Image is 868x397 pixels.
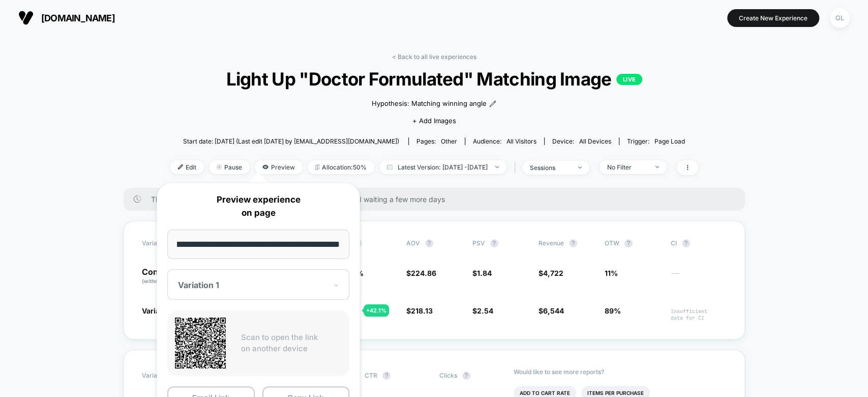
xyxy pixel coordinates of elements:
img: end [495,166,499,168]
p: Control [142,268,198,285]
span: $ [406,269,436,277]
p: Would like to see more reports? [514,368,727,376]
img: calendar [387,164,393,169]
span: AOV [406,239,420,247]
button: ? [569,239,577,247]
span: --- [671,270,727,285]
button: ? [624,239,633,247]
span: 218.13 [411,306,433,315]
span: Hypothesis: Matching winning angle [372,99,487,109]
span: 224.86 [411,269,436,277]
span: Start date: [DATE] (Last edit [DATE] by [EMAIL_ADDRESS][DOMAIN_NAME]) [183,137,399,145]
a: < Back to all live experiences [392,53,476,61]
span: (without changes) [142,278,188,284]
img: Visually logo [18,10,34,25]
button: ? [462,372,470,380]
span: CTR [365,372,377,379]
span: $ [538,269,563,277]
button: Create New Experience [727,9,819,27]
img: end [217,164,222,169]
button: ? [682,239,690,247]
button: ? [490,239,498,247]
span: all devices [579,137,611,145]
span: Preview [255,160,303,174]
div: Trigger: [627,137,685,145]
span: Device: [544,137,619,145]
div: Pages: [416,137,457,145]
span: 1.84 [477,269,492,277]
span: Pause [209,160,250,174]
span: Light Up "Doctor Formulated" Matching Image [196,68,671,90]
span: Edit [170,160,204,174]
span: There are still no statistically significant results. We recommend waiting a few more days [151,195,725,204]
span: Page Load [654,137,685,145]
span: $ [406,306,433,315]
div: Audience: [473,137,536,145]
button: ? [425,239,433,247]
img: edit [178,164,183,169]
div: + 42.1 % [364,304,389,317]
span: Variation [142,239,198,247]
span: Allocation: 50% [308,160,374,174]
span: Latest Version: [DATE] - [DATE] [379,160,506,174]
span: 6,544 [543,306,564,315]
span: Insufficient data for CI [671,308,727,321]
img: rebalance [315,164,319,170]
button: GL [827,8,853,29]
span: + Add Images [412,117,456,125]
span: 11% [605,269,618,277]
span: [DOMAIN_NAME] [41,13,115,23]
div: GL [830,8,850,28]
span: Variation 1 [142,306,178,315]
p: Preview experience on page [167,193,349,219]
p: LIVE [616,74,642,85]
div: No Filter [607,163,648,171]
button: ? [382,372,391,380]
span: 4,722 [543,269,563,277]
img: end [655,166,659,168]
button: [DOMAIN_NAME] [15,10,118,26]
span: Variation [142,368,198,383]
span: other [441,137,457,145]
span: 2.54 [477,306,493,315]
p: Scan to open the link on another device [241,332,342,355]
span: Revenue [538,239,564,247]
span: PSV [472,239,485,247]
span: CI [671,239,727,247]
span: 89% [605,306,621,315]
img: end [578,166,582,168]
span: $ [472,306,493,315]
span: $ [538,306,564,315]
span: All Visitors [506,137,536,145]
span: Clicks [439,372,457,379]
span: | [512,160,522,175]
span: $ [472,269,492,277]
span: OTW [605,239,661,247]
div: sessions [530,164,571,172]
